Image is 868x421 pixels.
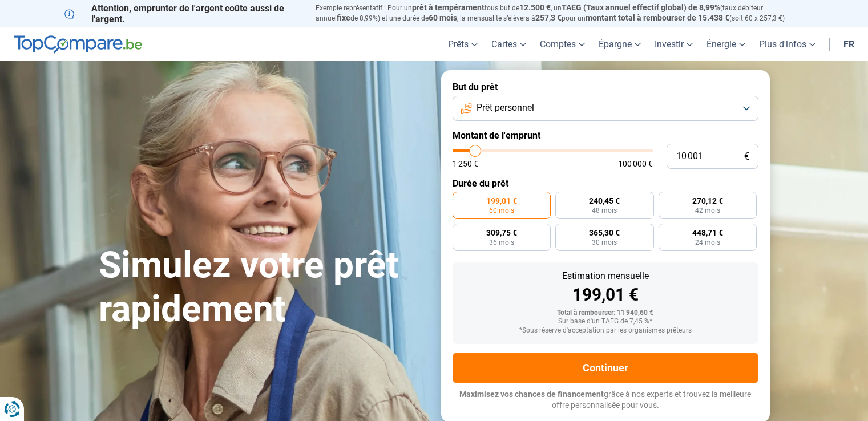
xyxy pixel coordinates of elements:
span: 240,45 € [589,197,620,205]
span: 257,3 € [535,13,562,22]
span: TAEG (Taux annuel effectif global) de 8,99% [562,3,720,12]
span: 270,12 € [692,197,723,205]
span: 60 mois [429,13,457,22]
a: Prêts [441,27,485,61]
h1: Simulez votre prêt rapidement [99,244,427,331]
span: montant total à rembourser de 15.438 € [586,13,729,22]
span: Maximisez vos chances de financement [459,390,604,399]
button: Continuer [453,353,758,383]
span: 365,30 € [589,229,620,237]
span: € [744,152,749,161]
a: Plus d'infos [752,27,822,61]
span: 448,71 € [692,229,723,237]
a: Épargne [592,27,648,61]
p: Exemple représentatif : Pour un tous but de , un (taux débiteur annuel de 8,99%) et une durée de ... [316,3,804,23]
div: Estimation mensuelle [462,272,749,281]
a: Cartes [485,27,533,61]
span: Prêt personnel [477,102,534,114]
button: Prêt personnel [453,96,758,121]
span: 60 mois [489,207,514,214]
div: Sur base d'un TAEG de 7,45 %* [462,318,749,326]
label: But du prêt [453,82,758,92]
span: 199,01 € [486,197,517,205]
img: TopCompare [14,35,142,54]
a: Énergie [700,27,752,61]
span: 24 mois [695,239,720,246]
div: 199,01 € [462,286,749,303]
span: fixe [337,13,350,22]
label: Durée du prêt [453,178,758,189]
a: Comptes [533,27,592,61]
span: 36 mois [489,239,514,246]
span: 1 250 € [453,160,478,168]
span: 48 mois [592,207,617,214]
div: *Sous réserve d'acceptation par les organismes prêteurs [462,327,749,335]
span: 42 mois [695,207,720,214]
span: 12.500 € [519,3,551,12]
p: Attention, emprunter de l'argent coûte aussi de l'argent. [64,3,302,25]
span: prêt à tempérament [412,3,485,12]
a: fr [837,27,861,61]
a: Investir [648,27,700,61]
label: Montant de l'emprunt [453,130,758,141]
span: 30 mois [592,239,617,246]
p: grâce à nos experts et trouvez la meilleure offre personnalisée pour vous. [453,389,758,411]
span: 309,75 € [486,229,517,237]
span: 100 000 € [618,160,653,168]
div: Total à rembourser: 11 940,60 € [462,309,749,317]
